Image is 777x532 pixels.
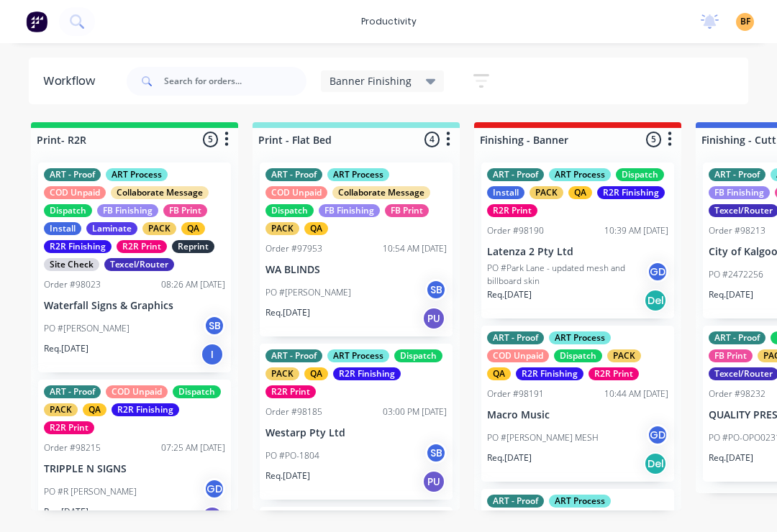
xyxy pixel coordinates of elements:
div: ART - ProofART ProcessCOD UnpaidCollaborate MessageDispatchFB FinishingFB PrintInstallLaminatePAC... [38,162,231,372]
p: Req. [DATE] [265,306,310,319]
div: Order #98191 [487,387,544,400]
div: R2R Finishing [333,367,401,380]
div: Dispatch [44,204,92,217]
p: PO #R [PERSON_NAME] [44,485,137,498]
div: Reprint [172,240,214,253]
div: 10:44 AM [DATE] [604,387,668,400]
div: Order #98232 [709,387,765,400]
div: R2R Print [487,204,537,217]
div: Dispatch [616,168,664,181]
div: 10:54 AM [DATE] [383,242,447,255]
p: Req. [DATE] [709,451,753,464]
div: FB Finishing [709,186,770,199]
div: R2R Print [44,421,94,434]
div: FB Finishing [319,204,380,217]
div: ART - Proof [487,495,544,508]
div: Order #98023 [44,278,101,291]
div: R2R Print [265,385,316,398]
div: Texcel/Router [104,258,174,271]
p: PO #[PERSON_NAME] [44,322,129,335]
p: Req. [DATE] [44,342,88,355]
div: ART - Proof [265,168,322,181]
p: PO #PO-1804 [265,449,319,462]
div: QA [304,222,328,235]
div: COD Unpaid [265,186,327,199]
input: Search for orders... [164,67,306,96]
div: ART - ProofART ProcessCOD UnpaidDispatchPACKQAR2R FinishingR2R PrintOrder #9819110:44 AM [DATE]Ma... [481,326,674,482]
div: GD [647,424,668,446]
div: R2R Finishing [44,240,112,253]
div: Site Check [44,258,99,271]
div: QA [568,186,592,199]
div: ART Process [549,168,611,181]
p: Westarp Pty Ltd [265,427,447,439]
div: COD Unpaid [487,349,549,362]
div: FB Finishing [97,204,158,217]
p: PO #[PERSON_NAME] MESH [487,431,599,444]
div: QA [304,367,328,380]
div: GD [204,478,225,500]
div: GD [647,261,668,283]
p: Latenza 2 Pty Ltd [487,246,668,258]
div: 08:26 AM [DATE] [161,278,225,291]
div: ART - Proof [709,331,765,344]
p: TRIPPLE N SIGNS [44,463,225,475]
div: PACK [265,222,299,235]
div: PU [201,506,224,529]
p: Req. [DATE] [44,505,88,518]
div: PACK [530,186,563,199]
div: FB Print [385,204,429,217]
div: Dispatch [265,204,314,217]
div: QA [487,367,511,380]
div: ART - Proof [487,168,544,181]
div: ART Process [327,349,389,362]
div: Order #98190 [487,224,544,237]
div: ART - Proof [44,168,101,181]
div: Del [644,452,667,475]
div: PACK [607,349,641,362]
div: 07:25 AM [DATE] [161,441,225,454]
div: QA [181,222,205,235]
div: Collaborate Message [332,186,430,199]
div: Order #97953 [265,242,322,255]
div: I [201,343,224,366]
div: R2R Print [117,240,167,253]
p: Req. [DATE] [487,288,532,301]
div: ART - ProofART ProcessDispatchPACKQAR2R FinishingR2R PrintOrder #9818503:00 PM [DATE]Westarp Pty ... [260,344,453,500]
div: Order #98215 [44,441,101,454]
div: Workflow [43,73,102,90]
p: Waterfall Signs & Graphics [44,300,225,312]
div: Install [487,186,524,199]
div: ART Process [549,331,611,344]
div: R2R Finishing [597,186,665,199]
div: Dispatch [173,385,221,398]
div: PACK [265,367,299,380]
p: WA BLINDS [265,264,447,276]
div: Del [644,289,667,312]
div: PU [422,307,445,330]
div: QA [83,403,106,416]
p: Macro Music [487,409,668,421]
div: COD Unpaid [44,186,106,199]
img: Factory [26,11,47,32]
div: Dispatch [554,349,602,362]
div: 03:00 PM [DATE] [383,405,447,418]
div: Order #98185 [265,405,322,418]
p: PO #[PERSON_NAME] [265,286,351,299]
p: PO #2472256 [709,268,763,281]
div: Order #98213 [709,224,765,237]
p: Req. [DATE] [709,288,753,301]
div: Install [44,222,81,235]
div: SB [204,315,225,336]
span: Banner Finishing [330,73,412,88]
div: ART - Proof [44,385,101,398]
div: ART - Proof [487,331,544,344]
div: Collaborate Message [111,186,209,199]
div: FB Print [709,349,753,362]
div: PACK [44,403,78,416]
div: Dispatch [394,349,442,362]
div: FB Print [163,204,207,217]
div: 10:39 AM [DATE] [604,224,668,237]
div: ART - ProofART ProcessCOD UnpaidCollaborate MessageDispatchFB FinishingFB PrintPACKQAOrder #97953... [260,162,453,336]
div: Laminate [86,222,137,235]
